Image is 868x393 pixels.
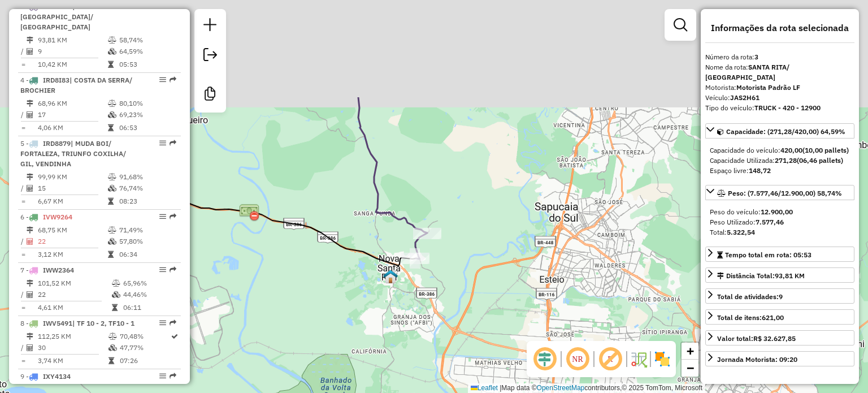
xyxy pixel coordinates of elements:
a: Capacidade: (271,28/420,00) 64,59% [705,123,854,139]
span: Ocultar NR [564,346,591,373]
span: 8 - [20,319,134,327]
strong: R$ 32.627,85 [753,334,796,343]
em: Rota exportada [170,213,176,220]
span: | MUDA BOI/ FORTALEZA, TRIUNFO COXILHA/ GIL, VENDINHA [20,139,126,168]
em: Opções [159,140,166,146]
td: 112,25 KM [37,331,108,342]
a: Nova sessão e pesquisa [199,14,222,39]
td: 93,81 KM [37,34,107,46]
em: Opções [159,373,166,379]
span: 6 - [20,213,72,221]
td: / [20,289,26,300]
span: | COSTA DA SERRA/ BROCHIER [20,76,132,94]
i: Tempo total em rota [112,304,118,311]
i: % de utilização do peso [112,280,120,287]
strong: 5.322,54 [727,228,755,236]
strong: 7.577,46 [756,218,784,226]
strong: 9 [779,292,783,301]
i: % de utilização da cubagem [112,291,120,298]
div: Número da rota: [705,52,854,62]
i: Tempo total em rota [108,251,114,258]
td: = [20,196,26,207]
i: Tempo total em rota [108,357,114,364]
em: Opções [159,213,166,220]
td: / [20,342,26,353]
i: Total de Atividades [27,344,33,351]
em: Opções [159,266,166,273]
td: 30 [37,342,108,353]
div: Total de itens: [717,313,784,323]
div: Capacidade: (271,28/420,00) 64,59% [705,141,854,180]
td: 3,74 KM [37,355,108,366]
i: % de utilização da cubagem [108,238,116,245]
i: % de utilização do peso [108,174,116,180]
h4: Informações da rota selecionada [705,23,854,33]
td: 91,68% [119,171,176,183]
td: / [20,183,26,194]
td: 17 [37,109,107,120]
i: Distância Total [27,37,33,44]
strong: 621,00 [762,313,784,322]
td: 15 [37,183,107,194]
i: Tempo total em rota [108,198,114,205]
td: 47,77% [119,342,170,353]
i: % de utilização da cubagem [108,344,117,351]
td: 64,59% [119,46,176,57]
td: 68,75 KM [37,224,107,236]
i: Total de Atividades [27,185,33,192]
i: % de utilização do peso [108,37,116,44]
td: = [20,59,26,70]
em: Opções [159,76,166,83]
td: = [20,302,26,313]
i: % de utilização do peso [108,333,117,340]
td: 58,74% [119,34,176,46]
div: Capacidade Utilizada: [710,156,850,166]
h4: Atividades [705,382,854,393]
i: % de utilização da cubagem [108,48,116,55]
td: 101,52 KM [37,278,111,289]
div: Map data © contributors,© 2025 TomTom, Microsoft [468,383,705,393]
td: 3,12 KM [37,249,107,260]
i: Total de Atividades [27,111,33,118]
a: Total de atividades:9 [705,288,854,304]
span: Peso: (7.577,46/12.900,00) 58,74% [728,189,842,197]
strong: 3 [754,53,758,61]
i: Distância Total [27,280,33,287]
div: Total: [710,227,850,237]
div: Motorista: [705,83,854,93]
strong: 148,72 [749,166,771,175]
span: IWW2364 [43,266,74,274]
a: Total de itens:621,00 [705,309,854,325]
a: Criar modelo [199,83,222,108]
i: Distância Total [27,227,33,234]
span: IRD8879 [43,139,71,148]
span: Peso do veículo: [710,208,793,216]
td: / [20,236,26,247]
a: Zoom out [682,360,698,377]
td: 22 [37,236,107,247]
td: / [20,109,26,120]
img: PEDÁGIO BR 386 [239,202,259,223]
td: 65,96% [123,278,176,289]
div: Distância Total: [717,271,805,281]
div: Espaço livre: [710,166,850,176]
td: 76,74% [119,183,176,194]
a: Exportar sessão [199,44,222,69]
td: 10,42 KM [37,59,107,70]
td: = [20,249,26,260]
span: IXY4134 [43,372,71,381]
td: 06:11 [123,302,176,313]
a: Distância Total:93,81 KM [705,267,854,283]
td: 44,46% [123,289,176,300]
td: 05:53 [119,59,176,70]
td: 71,49% [119,224,176,236]
span: 9 - [20,372,71,381]
div: Capacidade do veículo: [710,145,850,156]
i: Total de Atividades [27,238,33,245]
td: 99,99 KM [37,171,107,183]
td: 08:23 [119,196,176,207]
span: | [GEOGRAPHIC_DATA]/ [GEOGRAPHIC_DATA] [20,2,93,31]
strong: (06,46 pallets) [797,156,843,165]
em: Rota exportada [170,266,176,273]
strong: TRUCK - 420 - 12900 [754,103,821,112]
